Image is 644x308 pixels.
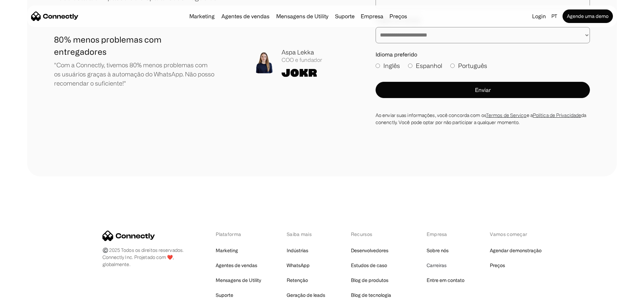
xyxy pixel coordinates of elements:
[216,276,261,285] a: Mensagens de Utility
[351,261,387,270] a: Estudos de caso
[219,14,272,19] a: Agentes de vendas
[287,246,308,255] a: Indústrias
[563,9,613,23] a: Agende uma demo
[351,276,388,285] a: Blog de produtos
[427,246,449,255] a: Sobre nós
[376,61,400,70] label: Inglês
[450,64,455,68] input: Português
[216,290,233,300] a: Suporte
[427,231,464,238] div: Empresa
[7,295,41,306] aside: Language selected: Português (Brasil)
[549,11,561,21] div: pt
[14,296,41,306] ul: Language list
[408,64,412,68] input: Espanhol
[287,290,325,300] a: Geração de leads
[376,64,380,68] input: Inglês
[54,61,215,88] p: "Com a Connectly, tivemos 80% menos problemas com os usuários graças à automação do WhatsApp. Não...
[551,11,557,21] div: pt
[216,231,261,238] div: Plataforma
[31,11,78,21] a: home
[490,261,505,270] a: Preços
[361,11,383,21] div: Empresa
[427,276,464,285] a: Entre em contato
[376,51,590,58] label: Idioma preferido
[187,14,217,19] a: Marketing
[282,57,322,63] div: COO e fundador
[287,261,310,270] a: WhatsApp
[216,246,238,255] a: Marketing
[359,11,385,21] div: Empresa
[486,113,527,118] a: Termos de Serviço
[408,61,442,70] label: Espanhol
[427,261,447,270] a: Carreiras
[273,14,331,19] a: Mensagens de Utility
[351,231,401,238] div: Recursos
[287,276,308,285] a: Retenção
[490,246,542,255] a: Agendar demonstração
[387,14,410,19] a: Preços
[287,231,325,238] div: Saiba mais
[450,61,487,70] label: Português
[376,82,590,98] button: Enviar
[351,290,391,300] a: Blog de tecnologia
[332,14,357,19] a: Suporte
[490,231,542,238] div: Vamos começar
[216,261,257,270] a: Agentes de vendas
[54,33,215,58] h1: 80% menos problemas com entregadores
[529,11,549,21] a: Login
[376,112,590,126] div: Ao enviar suas informações, você concorda com os e a da conenctly. Você pode optar por não partic...
[282,48,322,57] div: Aspa Lekka
[533,113,581,118] a: Política de Privacidade
[351,246,388,255] a: Desenvolvedores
